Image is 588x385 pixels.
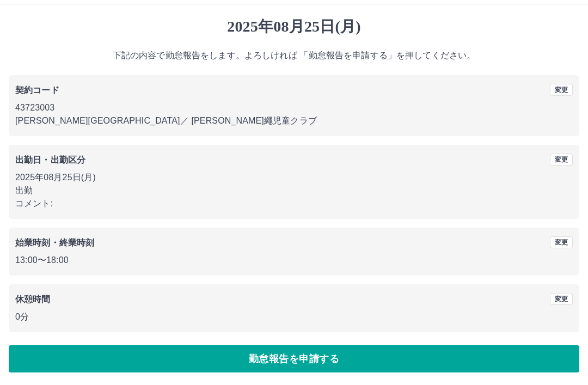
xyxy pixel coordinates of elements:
b: 契約コード [15,85,59,95]
button: 変更 [550,293,573,305]
p: 2025年08月25日(月) [15,171,573,184]
p: 13:00 〜 18:00 [15,254,573,267]
button: 変更 [550,84,573,96]
b: 始業時刻・終業時刻 [15,238,94,247]
button: 変更 [550,154,573,166]
p: 43723003 [15,101,573,114]
p: 0分 [15,310,573,323]
p: コメント: [15,197,573,210]
p: 下記の内容で勤怠報告をします。よろしければ 「勤怠報告を申請する」を押してください。 [9,49,579,62]
b: 出勤日・出勤区分 [15,155,85,164]
p: [PERSON_NAME][GEOGRAPHIC_DATA] ／ [PERSON_NAME]繩児童クラブ [15,114,573,127]
button: 変更 [550,236,573,248]
p: 出勤 [15,184,573,197]
h1: 2025年08月25日(月) [9,17,579,36]
button: 勤怠報告を申請する [9,345,579,372]
b: 休憩時間 [15,295,51,304]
